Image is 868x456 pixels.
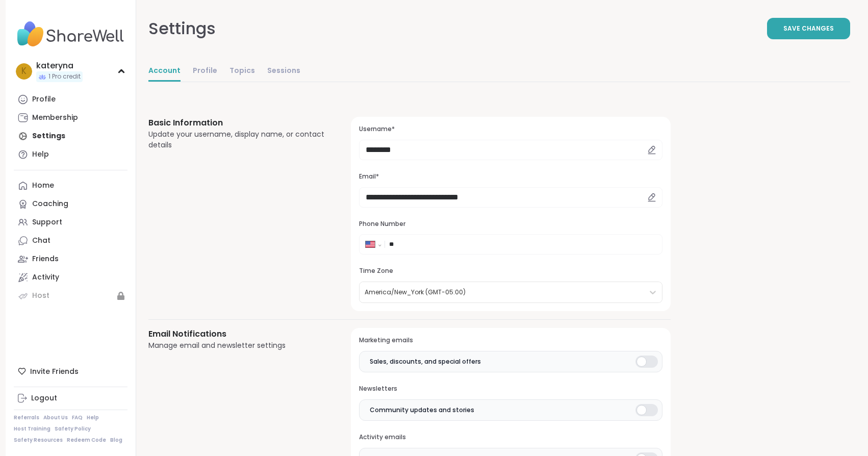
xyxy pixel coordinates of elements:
[48,72,81,81] span: 1 Pro credit
[32,94,56,105] div: Profile
[32,181,54,191] div: Home
[32,272,59,283] div: Activity
[14,213,127,232] a: Support
[148,340,326,351] div: Manage email and newsletter settings
[21,65,27,78] span: k
[14,287,127,305] a: Host
[359,336,662,345] h3: Marketing emails
[31,393,57,403] div: Logout
[14,414,39,421] a: Referrals
[110,437,122,444] a: Blog
[359,267,662,275] h3: Time Zone
[148,328,326,340] h3: Email Notifications
[366,241,375,247] img: United States
[783,24,834,33] span: Save Changes
[32,149,49,160] div: Help
[767,18,850,39] button: Save Changes
[87,414,99,421] a: Help
[148,61,181,82] a: Account
[32,199,68,209] div: Coaching
[359,385,662,393] h3: Newsletters
[14,437,63,444] a: Safety Resources
[32,254,59,264] div: Friends
[43,414,68,421] a: About Us
[14,250,127,268] a: Friends
[148,129,326,150] div: Update your username, display name, or contact details
[14,362,127,381] div: Invite Friends
[32,217,62,227] div: Support
[370,406,474,415] span: Community updates and stories
[193,61,217,82] a: Profile
[359,125,662,134] h3: Username*
[72,414,83,421] a: FAQ
[36,60,83,71] div: kateryna
[14,145,127,164] a: Help
[14,16,127,52] img: ShareWell Nav Logo
[14,195,127,213] a: Coaching
[14,232,127,250] a: Chat
[14,109,127,127] a: Membership
[359,433,662,442] h3: Activity emails
[148,117,326,129] h3: Basic Information
[32,291,49,301] div: Host
[67,437,106,444] a: Redeem Code
[148,16,216,41] div: Settings
[14,90,127,109] a: Profile
[14,425,50,433] a: Host Training
[32,236,50,246] div: Chat
[359,220,662,229] h3: Phone Number
[14,176,127,195] a: Home
[267,61,300,82] a: Sessions
[55,425,91,433] a: Safety Policy
[359,172,662,181] h3: Email*
[14,389,127,408] a: Logout
[32,113,78,123] div: Membership
[229,61,255,82] a: Topics
[370,357,481,366] span: Sales, discounts, and special offers
[14,268,127,287] a: Activity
